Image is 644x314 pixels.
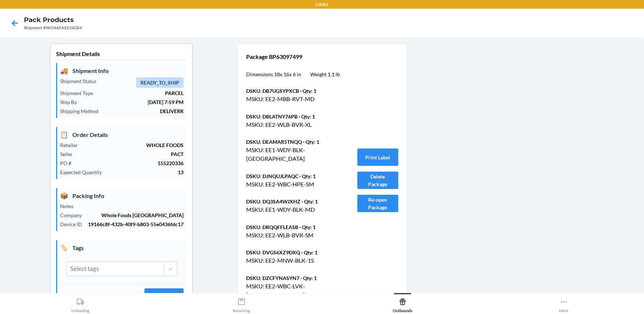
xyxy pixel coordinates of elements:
p: 13 [108,168,184,176]
p: 19166c8f-432b-40f9-b803-55e0436fdc17 [88,220,184,228]
p: Expected Quantity [60,168,108,176]
p: [DATE] 7:59 PM [83,98,184,106]
p: DSKU: DB7UGSYPXCB · Qty: 1 [246,87,340,95]
span: 🚚 [60,66,68,76]
p: PACT [79,150,184,158]
p: DSKU: DQ3SA4WJXHZ · Qty: 1 [246,198,340,205]
div: Shipment #WO66FAEEISGB4 [24,25,82,31]
p: MSKU: EE2-WBC-LVK-[GEOGRAPHIC_DATA] [246,282,340,299]
p: MSKU: EE2-MNW-BLK-1S [246,256,340,265]
p: Shipping Method [60,107,104,115]
p: Packing Info [60,191,184,201]
p: Shipment Status [60,77,102,85]
p: MSKU: EE2-MBB-RVT-MD [246,95,340,103]
div: Outbounds [393,295,412,313]
span: 📋 [60,130,68,139]
button: Submit Tags [144,288,184,306]
p: MSKU: EE1-WDY-BLK-MD [246,205,340,214]
p: Notes [60,202,79,210]
div: Receiving [233,295,250,313]
p: Shipment Type [60,89,99,97]
p: Device ID [60,220,88,228]
div: More [559,295,568,313]
p: Shipment Info [60,66,184,76]
button: Outbounds [322,293,483,313]
button: More [483,293,644,313]
p: 155220336 [77,159,184,167]
button: Re-open Package [357,195,398,212]
p: Retailer [60,141,84,149]
span: 🏷️ [60,243,68,253]
p: MSKU: EE2-WBC-HPE-SM [246,180,340,189]
p: WHOLE FOODS [84,141,184,149]
h4: Pack Products [24,15,82,25]
p: MSKU: EE2-WLB-BVR-XL [246,120,340,129]
p: Seller [60,150,79,158]
button: Receiving [161,293,322,313]
p: DSKU: DRQQFFLEASB · Qty: 1 [246,223,340,231]
p: Dimensions 18 x 16 x 6 in [246,70,301,78]
p: MSKU: EE1-WDY-BLK-[GEOGRAPHIC_DATA] [246,146,340,163]
p: DSKU: DZCFYNASYN7 · Qty: 1 [246,274,340,282]
p: Shipment Details [56,50,186,60]
p: DSKU: DBLATNY76PB · Qty: 1 [246,113,340,120]
p: Company [60,211,88,219]
p: DELIVERR [104,107,184,115]
p: PARCEL [99,89,184,97]
p: MSKU: EE2-WLB-BVR-SM [246,231,340,240]
div: Unloading [71,295,89,313]
span: READY_TO_SHIP [136,77,184,88]
p: Package BP63097499 [246,52,340,61]
p: Order Details [60,130,184,139]
p: Weight 1.1 lb [310,70,340,78]
p: DSKU: DEAMAR5TNQQ · Qty: 1 [246,138,340,146]
p: DSKU: DJNQUJLPAQC · Qty: 1 [246,172,340,180]
span: 📦 [60,191,68,201]
p: Whole Foods [GEOGRAPHIC_DATA] [88,211,184,219]
p: DSKU: DVGS6XZ9DXQ · Qty: 1 [246,249,340,256]
p: EWR1 [316,1,328,8]
button: Delete Package [357,172,398,189]
div: Select tags [70,264,99,274]
p: Tags [60,243,184,253]
p: Ship By [60,98,83,106]
p: PO # [60,159,77,167]
button: Print Label [357,149,398,166]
